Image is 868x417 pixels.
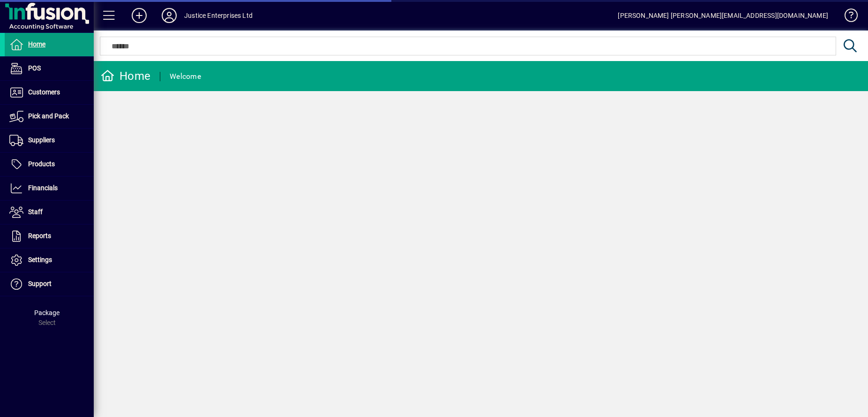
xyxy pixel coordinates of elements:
a: Settings [5,248,94,272]
a: Financials [5,177,94,200]
a: Pick and Pack [5,105,94,128]
span: Support [28,280,52,287]
a: Suppliers [5,129,94,152]
span: Home [28,40,45,48]
span: Package [34,309,60,317]
span: Settings [28,256,52,263]
a: POS [5,57,94,80]
a: Staff [5,201,94,224]
div: Home [101,69,150,84]
button: Profile [154,7,184,24]
span: Suppliers [28,136,55,144]
span: Staff [28,208,43,216]
a: Knowledge Base [838,2,856,32]
span: Customers [28,88,60,96]
button: Add [124,7,154,24]
a: Customers [5,81,94,104]
span: Pick and Pack [28,112,69,120]
div: Welcome [170,69,201,84]
a: Reports [5,224,94,248]
span: Reports [28,232,51,239]
div: Justice Enterprises Ltd [184,8,253,23]
span: Products [28,160,55,168]
span: Financials [28,184,58,192]
div: [PERSON_NAME] [PERSON_NAME][EMAIL_ADDRESS][DOMAIN_NAME] [618,8,828,23]
span: POS [28,64,41,72]
a: Support [5,272,94,296]
a: Products [5,153,94,176]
